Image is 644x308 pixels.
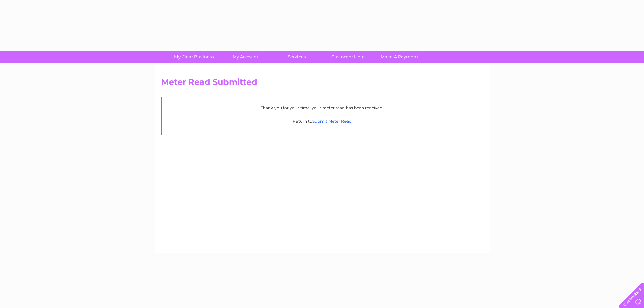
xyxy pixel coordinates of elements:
[165,104,479,111] p: Thank you for your time, your meter read has been received.
[312,119,352,124] a: Submit Meter Read
[161,77,483,90] h2: Meter Read Submitted
[269,51,325,63] a: Services
[372,51,427,63] a: Make A Payment
[166,51,222,63] a: My Clear Business
[320,51,376,63] a: Customer Help
[165,118,479,124] p: Return to
[217,51,273,63] a: My Account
